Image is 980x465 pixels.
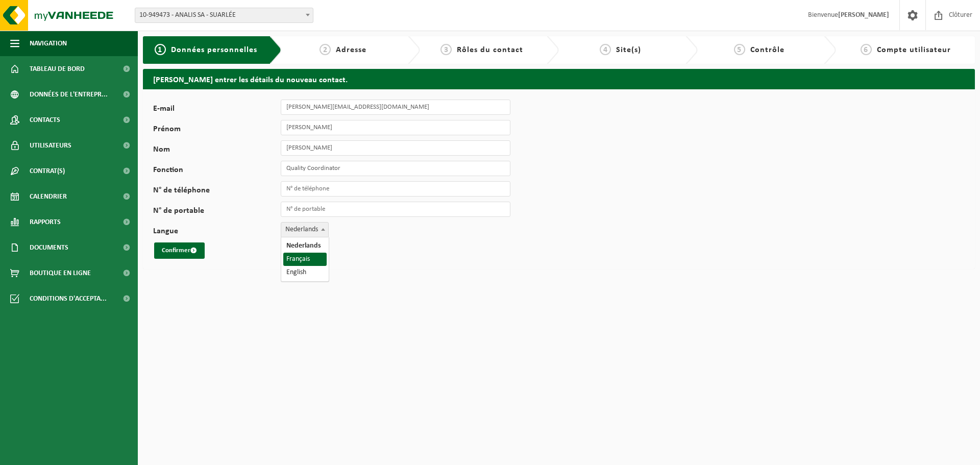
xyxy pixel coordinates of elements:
[281,223,328,237] span: Nederlands
[283,239,327,253] li: Nederlands
[283,266,327,279] li: English
[281,140,510,156] input: Nom
[30,286,107,311] span: Conditions d'accepta...
[281,161,510,176] input: Fonction
[861,44,872,55] span: 6
[153,207,281,217] label: N° de portable
[30,209,61,235] span: Rapports
[153,166,281,176] label: Fonction
[30,260,91,286] span: Boutique en ligne
[153,227,281,237] label: Langue
[457,46,523,54] span: Rôles du contact
[838,11,889,19] strong: [PERSON_NAME]
[30,133,71,158] span: Utilisateurs
[171,46,257,54] span: Données personnelles
[283,253,327,266] li: Français
[153,125,281,135] label: Prénom
[281,120,510,135] input: Prénom
[600,44,611,55] span: 4
[320,44,331,55] span: 2
[750,46,785,54] span: Contrôle
[281,181,510,197] input: N° de téléphone
[440,44,452,55] span: 3
[30,107,60,133] span: Contacts
[30,31,67,56] span: Navigation
[734,44,745,55] span: 5
[281,202,510,217] input: N° de portable
[281,100,510,115] input: E-mail
[153,145,281,156] label: Nom
[336,46,366,54] span: Adresse
[153,105,281,115] label: E-mail
[30,235,68,260] span: Documents
[281,222,329,237] span: Nederlands
[135,8,313,22] span: 10-949473 - ANALIS SA - SUARLÉE
[30,82,108,107] span: Données de l'entrepr...
[154,242,205,259] button: Confirmer
[153,186,281,197] label: N° de téléphone
[30,56,85,82] span: Tableau de bord
[143,69,975,89] h2: [PERSON_NAME] entrer les détails du nouveau contact.
[616,46,641,54] span: Site(s)
[30,184,67,209] span: Calendrier
[30,158,65,184] span: Contrat(s)
[155,44,166,55] span: 1
[135,8,313,23] span: 10-949473 - ANALIS SA - SUARLÉE
[877,46,951,54] span: Compte utilisateur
